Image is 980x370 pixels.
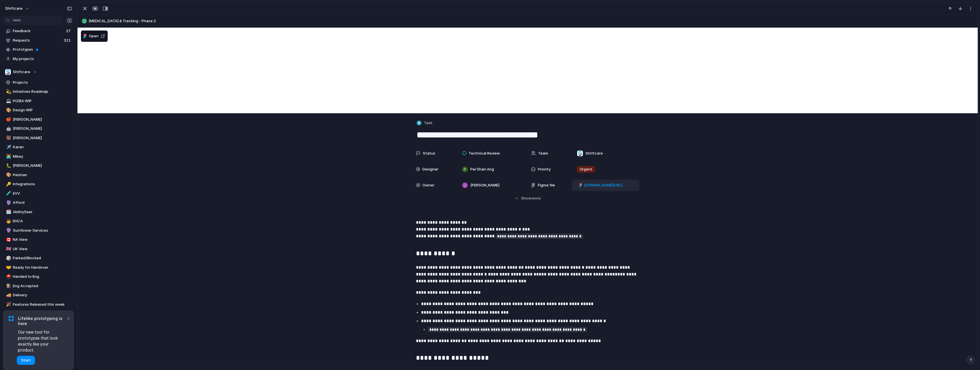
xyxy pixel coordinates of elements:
a: 🚚Delivery [3,291,74,299]
a: 🇬🇧UK View [3,245,74,253]
button: 👨‍💻 [5,154,11,159]
span: Integrations [13,181,72,187]
a: 🤖[PERSON_NAME] [3,124,74,133]
span: PO/BA WIP [13,98,72,104]
div: 🎨 [6,107,10,114]
button: 🐛 [5,163,11,168]
span: Shiftcare [585,151,603,156]
a: [DOMAIN_NAME][URL] [577,182,624,189]
div: 🔮 [6,227,10,234]
span: Design WIP [13,107,72,113]
span: more [532,196,541,201]
a: 🇨🇦NA View [3,235,74,244]
div: ✈️ [6,144,10,151]
div: 🗓️ [6,209,10,215]
a: Projects [3,78,74,87]
div: 👨‍🏭Eng Accepted [3,282,74,290]
span: [PERSON_NAME] [13,163,72,168]
a: ✈️Karan [3,143,74,151]
div: 👨‍🏭 [6,283,10,289]
button: 🚚 [5,292,11,298]
span: [PERSON_NAME] [13,117,72,122]
span: Ready for Handover [13,265,72,270]
span: 27 [66,28,72,34]
div: 🐛[PERSON_NAME] [3,161,74,170]
div: ⛑️ [6,274,10,280]
span: Requests [13,38,62,43]
div: 🐛 [6,163,10,169]
span: 311 [64,38,72,43]
div: 🧒 [6,218,10,225]
button: 🎉 [5,302,11,307]
span: Delivery [13,292,72,298]
span: NA View [13,237,72,242]
button: Showmore [416,193,639,203]
div: 🧪 [6,190,10,197]
span: Handed to Eng. [13,274,72,279]
button: 🤖 [5,126,11,131]
a: 🤝Ready for Handover [3,263,74,272]
button: 🧒 [5,218,11,224]
div: 💫Initiatives Roadmap [3,87,74,96]
a: 🎉Features Released this week [3,300,74,309]
span: Team [538,151,548,156]
button: 🎨 [5,107,11,113]
a: 🎉Features Live [3,309,74,318]
div: 🔮 [6,200,10,206]
div: 🚚 [6,292,10,299]
span: [DOMAIN_NAME][URL] [584,182,622,188]
span: Peishan [13,172,72,178]
span: Technical Review [469,151,500,156]
button: 🍎 [5,117,11,122]
a: 🔮Sunflower Services [3,226,74,235]
button: Open [81,30,108,42]
span: Eng Accepted [13,283,72,289]
div: 🎲 [6,255,10,262]
button: Start [17,356,35,365]
a: 🧪EVV [3,189,74,198]
span: Task [424,120,432,126]
div: 🔑 [6,181,10,188]
span: Our new tool for prototypes that look exactly like your product. [18,329,66,353]
div: 🇬🇧 [6,246,10,252]
a: ⛑️Handed to Eng. [3,272,74,281]
span: Feedback [13,28,64,34]
a: 🎲Parked/Blocked [3,254,74,262]
button: Task [415,119,434,127]
button: 🇬🇧 [5,246,11,252]
div: 🤖 [6,126,10,132]
span: Prototypes [13,47,72,52]
span: Show [521,196,531,201]
button: 👨‍🏭 [5,283,11,289]
div: 🎨Design WIP [3,106,74,114]
span: Urgent [580,166,592,172]
a: 🗓️AbilitySeer [3,208,74,216]
a: 🐻[PERSON_NAME] [3,134,74,142]
a: Feedback27 [3,27,74,35]
div: 👨‍💻 [6,153,10,160]
a: 🔑Integrations [3,180,74,188]
a: 👨‍💻Mikey [3,152,74,161]
div: 🧒EHCA [3,217,74,225]
button: ✈️ [5,144,11,150]
button: 🇨🇦 [5,237,11,242]
span: Mikey [13,154,72,159]
a: 💻PO/BA WIP [3,97,74,105]
span: Shiftcare [13,69,30,75]
a: 🍎[PERSON_NAME] [3,115,74,124]
div: 🎨 [6,172,10,178]
span: AbilitySeer [13,209,72,215]
span: Projects [13,80,72,85]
